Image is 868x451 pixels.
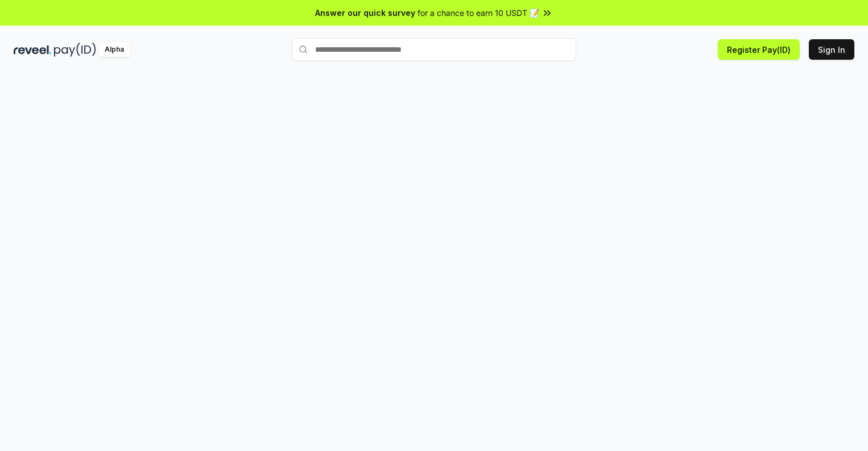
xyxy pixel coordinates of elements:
[418,7,539,19] span: for a chance to earn 10 USDT 📝
[315,7,415,19] span: Answer our quick survey
[718,39,800,60] button: Register Pay(ID)
[14,43,52,57] img: reveel_dark
[98,43,130,57] div: Alpha
[809,39,854,60] button: Sign In
[54,43,96,57] img: pay_id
